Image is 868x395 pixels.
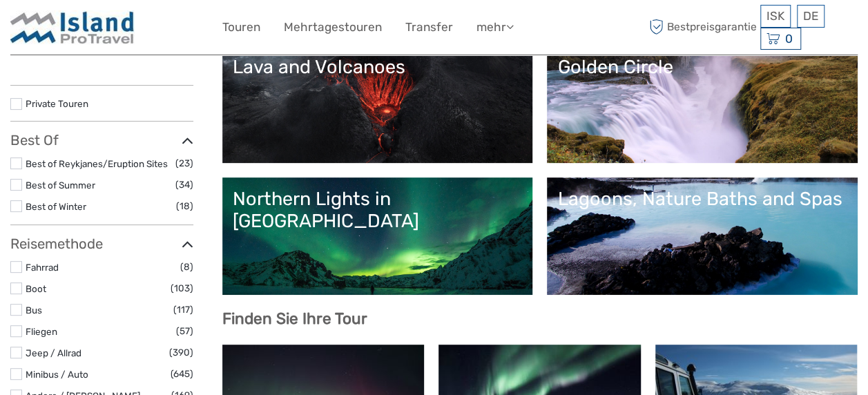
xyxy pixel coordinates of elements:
a: Minibus / Auto [26,369,88,380]
div: Lava and Volcanoes [233,56,523,78]
a: Lava and Volcanoes [233,56,523,153]
a: Best of Summer [26,180,95,191]
a: Jeep / Allrad [26,347,81,358]
a: Golden Circle [557,56,847,153]
a: Touren [222,17,260,37]
span: (103) [171,280,193,296]
a: Northern Lights in [GEOGRAPHIC_DATA] [233,188,523,285]
h3: Best Of [10,132,193,148]
a: mehr [476,17,514,37]
a: Transfer [405,17,453,37]
a: Fliegen [26,326,57,337]
div: Golden Circle [557,56,847,78]
span: Bestpreisgarantie [646,16,757,39]
a: Mehrtagestouren [284,17,382,37]
span: (8) [180,259,193,275]
a: Best of Winter [26,201,86,212]
div: Lagoons, Nature Baths and Spas [557,188,847,210]
a: Bus [26,305,42,316]
span: (18) [176,198,193,214]
span: (57) [176,323,193,339]
span: (390) [169,345,193,360]
h3: Reisemethode [10,235,193,252]
span: ISK [766,9,784,23]
span: (645) [171,366,193,382]
a: Fahrrad [26,262,59,273]
span: 0 [783,32,795,46]
div: DE [797,5,824,28]
span: (117) [173,302,193,318]
span: (23) [175,155,193,171]
a: Lagoons, Nature Baths and Spas [557,188,847,285]
a: Boot [26,283,46,294]
a: Private Touren [26,98,88,109]
span: (34) [175,177,193,193]
b: Finden Sie Ihre Tour [222,309,367,328]
img: Iceland ProTravel [10,10,135,44]
a: Best of Reykjanes/Eruption Sites [26,158,168,169]
div: Northern Lights in [GEOGRAPHIC_DATA] [233,188,523,233]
